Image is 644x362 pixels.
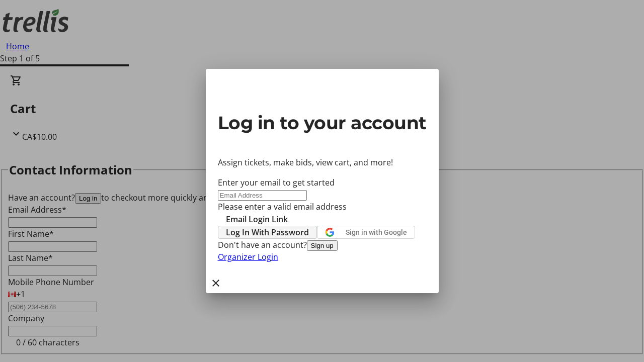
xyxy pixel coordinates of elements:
[218,226,317,239] button: Log In With Password
[218,201,427,213] tr-error: Please enter a valid email address
[226,213,288,225] span: Email Login Link
[206,273,226,293] button: Close
[346,228,407,236] span: Sign in with Google
[218,239,427,251] div: Don't have an account?
[218,109,427,136] h2: Log in to your account
[307,240,338,251] button: Sign up
[218,190,307,201] input: Email Address
[218,156,427,168] p: Assign tickets, make bids, view cart, and more!
[226,226,309,238] span: Log In With Password
[317,226,415,239] button: Sign in with Google
[218,213,296,225] button: Email Login Link
[218,251,278,262] a: Organizer Login
[218,177,335,188] label: Enter your email to get started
